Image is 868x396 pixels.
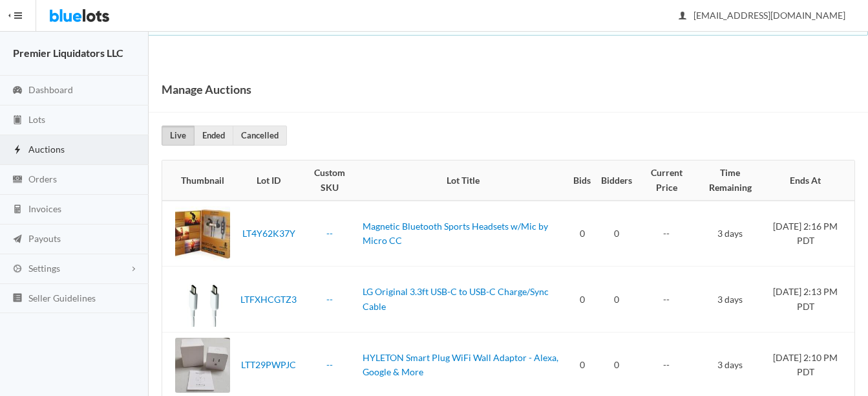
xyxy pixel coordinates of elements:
[28,144,65,155] span: Auctions
[162,126,195,146] a: Live
[241,359,296,370] a: LTT29PWPJC
[240,294,297,305] a: LTFXHCGTZ3
[679,10,845,21] span: [EMAIL_ADDRESS][DOMAIN_NAME]
[326,294,333,305] a: --
[28,292,96,303] span: Seller Guidelines
[765,160,854,201] th: Ends At
[568,160,596,201] th: Bids
[363,352,558,378] a: HYLETON Smart Plug WiFi Wall Adaptor - Alexa, Google & More
[696,267,765,333] td: 3 days
[326,228,333,239] a: --
[11,292,24,305] ion-icon: list box
[28,203,61,214] span: Invoices
[162,80,251,99] h1: Manage Auctions
[568,267,596,333] td: 0
[11,85,24,97] ion-icon: speedometer
[696,160,765,201] th: Time Remaining
[596,201,637,267] td: 0
[11,204,24,216] ion-icon: calculator
[242,228,295,239] a: LT4Y62K37Y
[637,267,695,333] td: --
[28,114,45,125] span: Lots
[765,267,854,333] td: [DATE] 2:13 PM PDT
[11,263,24,276] ion-icon: cog
[194,126,233,146] a: Ended
[28,233,61,244] span: Payouts
[637,160,695,201] th: Current Price
[363,221,548,247] a: Magnetic Bluetooth Sports Headsets w/Mic by Micro CC
[11,174,24,186] ion-icon: cash
[326,359,333,370] a: --
[596,267,637,333] td: 0
[363,286,549,312] a: LG Original 3.3ft USB-C to USB-C Charge/Sync Cable
[676,10,689,23] ion-icon: person
[11,234,24,246] ion-icon: paper plane
[28,263,60,274] span: Settings
[568,201,596,267] td: 0
[637,201,695,267] td: --
[596,160,637,201] th: Bidders
[11,144,24,157] ion-icon: flash
[28,173,57,184] span: Orders
[765,201,854,267] td: [DATE] 2:16 PM PDT
[11,115,24,127] ion-icon: clipboard
[13,47,123,59] strong: Premier Liquidators LLC
[235,160,302,201] th: Lot ID
[233,126,287,146] a: Cancelled
[28,84,73,95] span: Dashboard
[302,160,357,201] th: Custom SKU
[696,201,765,267] td: 3 days
[357,160,568,201] th: Lot Title
[162,160,235,201] th: Thumbnail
